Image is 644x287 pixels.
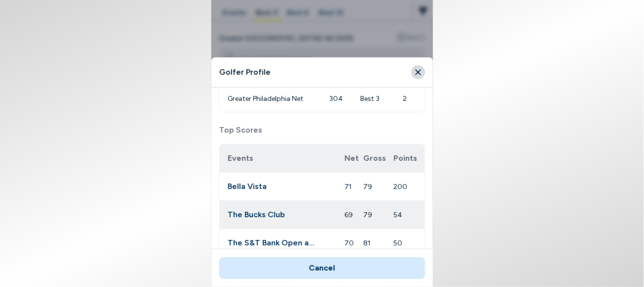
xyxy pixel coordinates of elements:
td: 304 [329,86,360,112]
th: Net [345,144,363,173]
button: The S&T Bank Open at [GEOGRAPHIC_DATA] [228,237,315,249]
td: 79 [363,201,393,229]
td: 50 [393,229,424,257]
td: Greater Philadelphia Net [220,86,329,112]
label: Top Scores [219,124,425,136]
th: Events [220,144,345,173]
button: The Bucks Club [228,209,315,221]
td: 71 [345,173,363,201]
td: 69 [345,201,363,229]
td: 54 [393,201,424,229]
h4: Golfer Profile [219,66,384,78]
th: Points [393,144,424,173]
td: 79 [363,173,393,201]
td: 200 [393,173,424,201]
button: Close [411,65,425,79]
button: Bella Vista [228,181,315,192]
button: Cancel [219,257,425,279]
td: 81 [363,229,393,257]
td: Best 3 [360,86,386,112]
td: 70 [345,229,363,257]
td: 2 [386,86,425,112]
th: Gross [363,144,393,173]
